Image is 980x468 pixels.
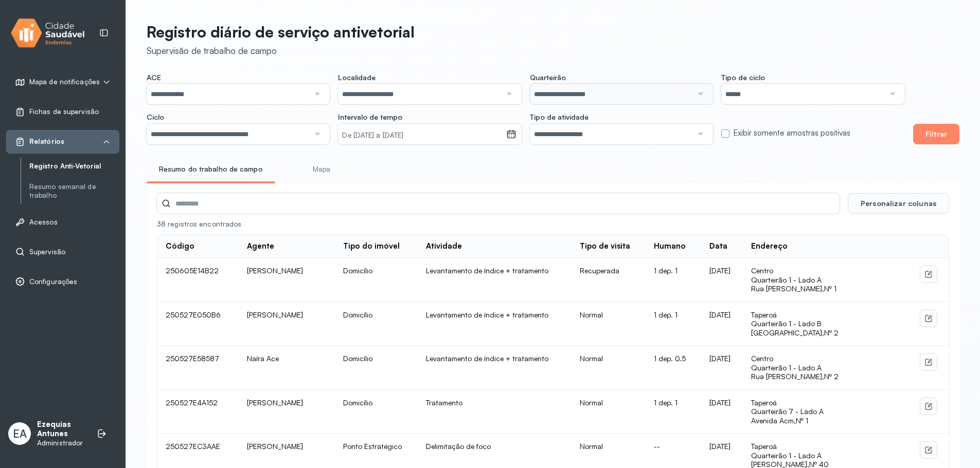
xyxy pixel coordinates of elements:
[751,363,904,372] span: Quarteirão 1 - Lado A
[15,276,111,287] a: Configurações
[37,439,86,447] p: Administrador
[15,107,111,117] a: Fichas de supervisão
[426,241,462,251] div: Atividade
[751,275,904,285] span: Quarteirão 1 - Lado A
[13,427,27,440] span: EA
[654,354,693,363] div: 1 dep. 0.5
[335,302,418,346] td: Domicílio
[734,128,850,138] label: Exibir somente amostras positivas
[29,137,64,146] span: Relatórios
[335,346,418,390] td: Domicílio
[11,16,85,50] img: logo.svg
[247,241,274,251] div: Agente
[418,390,572,434] td: Tratamento
[824,328,839,337] span: Nº 2
[29,182,119,200] a: Resumo semanal de trabalho
[751,266,773,275] span: Centro
[157,258,239,302] td: 250605E14B22
[335,390,418,434] td: Domicílio
[29,218,58,227] span: Acessos
[913,124,959,144] button: Filtrar
[147,161,275,178] a: Resumo do trabalho de campo
[751,328,824,337] span: [GEOGRAPHIC_DATA],
[751,451,904,460] span: Quarteirão 1 - Lado A
[157,390,239,434] td: 250527E4A152
[343,241,400,251] div: Tipo do imóvel
[530,73,566,82] span: Quarteirão
[15,247,111,257] a: Supervisão
[654,241,686,251] div: Humano
[572,258,646,302] td: Recuperada
[848,193,949,214] button: Personalizar colunas
[751,284,824,293] span: Rua [PERSON_NAME],
[751,354,773,363] span: Centro
[418,258,572,302] td: Levantamento de índice + tratamento
[15,217,111,227] a: Acessos
[239,390,335,434] td: [PERSON_NAME]
[147,73,161,82] span: ACE
[29,107,99,116] span: Fichas de supervisão
[654,310,693,320] div: 1 dep. 1
[701,302,743,346] td: [DATE]
[37,420,86,439] p: Ezequias Antunes
[147,23,415,41] p: Registro diário de serviço antivetorial
[157,220,840,229] div: 38 registros encontrados
[29,78,100,86] span: Mapa de notificações
[572,346,646,390] td: Normal
[709,241,727,251] div: Data
[147,45,415,56] div: Supervisão de trabalho de campo
[654,398,693,407] div: 1 dep. 1
[239,346,335,390] td: Naíra Ace
[721,73,765,82] span: Tipo de ciclo
[29,160,119,173] a: Registro Anti-Vetorial
[580,241,630,251] div: Tipo de visita
[29,180,119,202] a: Resumo semanal de trabalho
[572,390,646,434] td: Normal
[29,248,65,256] span: Supervisão
[29,162,119,171] a: Registro Anti-Vetorial
[796,416,808,425] span: Nº 1
[701,346,743,390] td: [DATE]
[824,284,836,293] span: Nº 1
[751,310,777,319] span: Taperoá
[335,258,418,302] td: Domicílio
[418,302,572,346] td: Levantamento de índice + tratamento
[283,161,360,178] a: Mapa
[654,442,693,451] div: --
[701,258,743,302] td: [DATE]
[239,258,335,302] td: [PERSON_NAME]
[701,390,743,434] td: [DATE]
[418,346,572,390] td: Levantamento de índice + tratamento
[751,398,777,407] span: Taperoá
[338,73,376,82] span: Localidade
[861,199,936,208] span: Personalizar colunas
[751,416,796,425] span: Avenida Acm,
[751,442,777,451] span: Taperoá
[751,319,904,328] span: Quarteirão 1 - Lado B
[29,277,77,286] span: Configurações
[147,113,164,122] span: Ciclo
[824,372,839,381] span: Nº 2
[342,130,502,141] small: De [DATE] a [DATE]
[166,241,194,251] div: Código
[239,302,335,346] td: [PERSON_NAME]
[338,113,402,122] span: Intervalo de tempo
[654,266,693,275] div: 1 dep. 1
[751,407,904,416] span: Quarteirão 7 - Lado A
[751,241,788,251] div: Endereço
[530,113,589,122] span: Tipo de atividade
[157,302,239,346] td: 250527E050B6
[751,372,824,381] span: Rua [PERSON_NAME],
[157,346,239,390] td: 250527E58587
[572,302,646,346] td: Normal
